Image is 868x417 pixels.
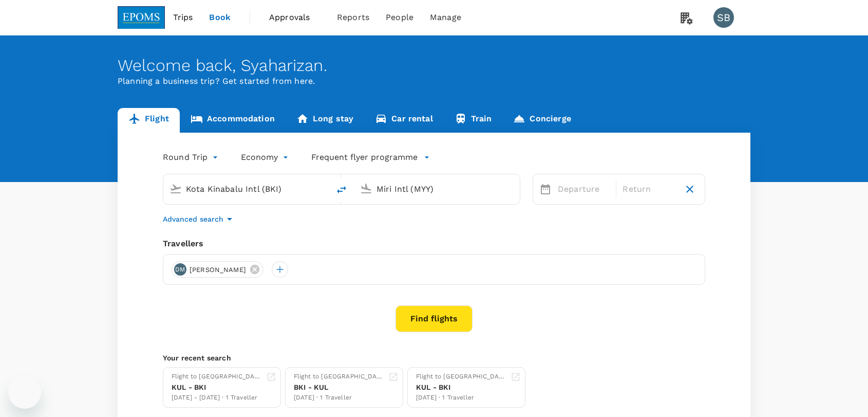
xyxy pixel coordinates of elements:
div: DM[PERSON_NAME] [172,261,263,278]
span: People [386,11,413,24]
div: [DATE] - [DATE] · 1 Traveller [172,393,262,403]
a: Concierge [502,108,581,133]
button: Open [513,188,515,190]
span: Book [209,11,231,24]
span: [PERSON_NAME] [183,265,252,275]
span: Trips [173,11,193,24]
div: [DATE] · 1 Traveller [294,393,384,403]
p: Return [622,183,674,195]
p: Departure [558,183,610,195]
a: Long stay [286,108,364,133]
div: [DATE] · 1 Traveller [416,393,506,403]
div: DM [174,263,186,276]
span: Reports [337,11,369,24]
div: KUL - BKI [416,382,506,393]
a: Car rental [364,108,444,133]
div: BKI - KUL [294,382,384,393]
a: Accommodation [180,108,286,133]
button: Advanced search [163,213,236,225]
p: Frequent flyer programme [311,151,418,164]
div: Flight to [GEOGRAPHIC_DATA] [172,372,262,382]
input: Depart from [186,181,308,197]
input: Going to [376,181,498,197]
iframe: Button to launch messaging window [8,376,41,409]
div: Flight to [GEOGRAPHIC_DATA] [294,372,384,382]
div: Round Trip [163,149,220,166]
p: Advanced search [163,214,223,224]
div: KUL - BKI [172,382,262,393]
button: Find flights [395,305,473,332]
button: delete [329,177,354,202]
div: Economy [241,149,291,166]
a: Flight [118,108,180,133]
a: Train [444,108,503,133]
span: Manage [430,11,461,24]
img: EPOMS SDN BHD [118,6,165,29]
div: Travellers [163,238,705,250]
button: Frequent flyer programme [311,151,430,164]
div: Welcome back , Syaharizan . [118,56,750,75]
button: Open [322,188,324,190]
span: Approvals [269,11,320,24]
div: Flight to [GEOGRAPHIC_DATA] [416,372,506,382]
p: Your recent search [163,353,705,363]
p: Planning a business trip? Get started from here. [118,75,750,87]
div: SB [713,7,734,28]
